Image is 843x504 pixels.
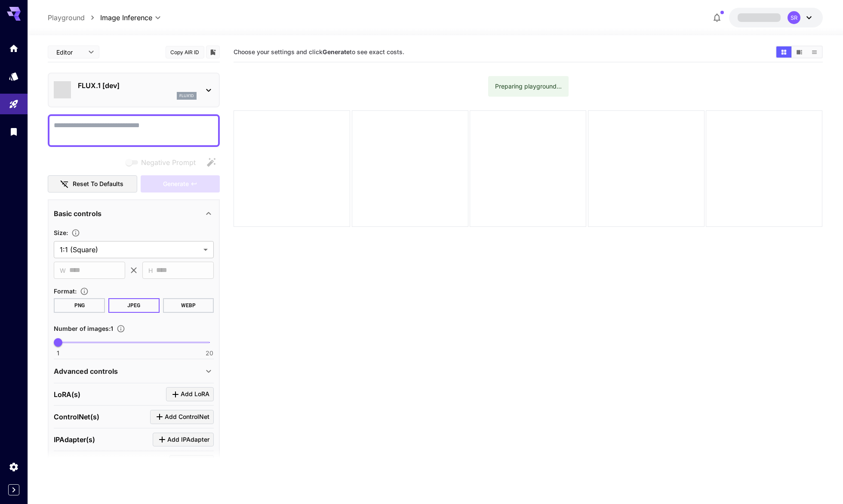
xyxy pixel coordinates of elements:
[8,484,19,495] button: Expand sidebar
[9,126,19,137] div: Library
[78,80,197,91] p: FLUX.1 [dev]
[48,175,137,193] button: Reset to defaults
[54,366,118,376] p: Advanced controls
[9,461,19,472] div: Settings
[54,389,80,400] p: LoRA(s)
[9,99,19,110] div: Playground
[166,46,204,58] button: Copy AIR ID
[165,412,209,422] span: Add ControlNet
[788,11,800,24] div: SR
[124,157,203,168] span: Negative prompts are not compatible with the selected model.
[323,48,350,55] b: Generate
[60,244,200,255] span: 1:1 (Square)
[163,298,214,313] button: WEBP
[181,389,209,400] span: Add LoRA
[153,433,214,447] button: Click to add IPAdapter
[807,46,822,58] button: Show media in list view
[54,412,99,422] p: ControlNet(s)
[100,12,152,23] span: Image Inference
[54,229,68,236] span: Size :
[206,349,213,357] span: 20
[776,46,791,58] button: Show media in grid view
[775,46,823,58] div: Show media in grid viewShow media in video viewShow media in list view
[9,43,19,54] div: Home
[54,77,214,103] div: FLUX.1 [dev]flux1d
[234,48,404,55] span: Choose your settings and click to see exact costs.
[68,229,83,237] button: Adjust the dimensions of the generated image by specifying its width and height in pixels, or sel...
[54,203,214,224] div: Basic controls
[113,324,129,333] button: Specify how many images to generate in a single request. Each image generation will be charged se...
[77,287,92,296] button: Choose the file format for the output image.
[141,157,196,168] span: Negative Prompt
[209,47,217,57] button: Add to library
[54,361,214,382] div: Advanced controls
[54,208,102,219] p: Basic controls
[792,46,807,58] button: Show media in video view
[48,12,85,23] a: Playground
[54,287,77,295] span: Format :
[179,93,194,99] p: flux1d
[166,387,214,401] button: Click to add LoRA
[729,8,823,27] button: SR
[9,71,19,82] div: Models
[54,434,95,445] p: IPAdapter(s)
[60,266,66,275] span: W
[167,434,209,445] span: Add IPAdapter
[56,48,83,57] span: Editor
[48,12,100,23] nav: breadcrumb
[57,349,59,357] span: 1
[150,410,214,424] button: Click to add ControlNet
[54,298,105,313] button: PNG
[495,79,562,94] div: Preparing playground...
[148,266,153,275] span: H
[108,298,160,313] button: JPEG
[54,325,113,332] span: Number of images : 1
